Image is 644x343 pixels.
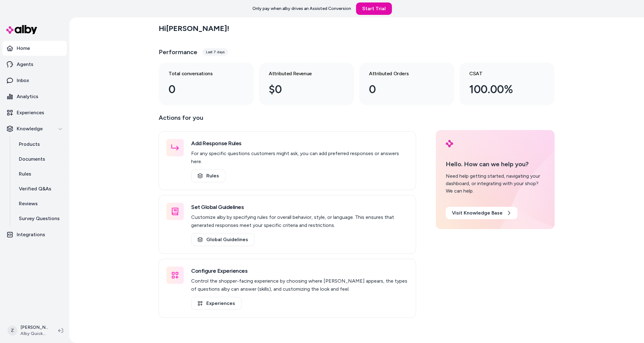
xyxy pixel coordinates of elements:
p: Inbox [17,77,29,84]
img: alby Logo [6,25,37,34]
div: $0 [269,81,334,98]
p: Customize alby by specifying rules for overall behavior, style, or language. This ensures that ge... [191,213,408,229]
div: Last 7 days [202,48,228,56]
div: 0 [369,81,435,98]
button: Knowledge [2,121,67,136]
a: Attributed Orders 0 [359,63,454,105]
div: 100.00% [469,81,535,98]
p: Analytics [17,93,38,100]
a: Analytics [2,89,67,104]
h2: Hi [PERSON_NAME] ! [159,24,229,33]
h3: Attributed Revenue [269,70,334,77]
span: Z [7,326,17,336]
a: Experiences [2,105,67,120]
p: Experiences [17,109,44,116]
a: Survey Questions [13,211,67,226]
p: Knowledge [17,125,43,132]
p: Home [17,45,30,52]
div: Need help getting started, navigating your dashboard, or integrating with your shop? We can help. [446,172,545,195]
p: Products [19,141,40,148]
a: Documents [13,152,67,167]
h3: Total conversations [169,70,234,77]
p: Verified Q&As [19,185,51,193]
h3: Performance [159,48,197,56]
a: Rules [191,169,225,182]
a: Home [2,41,67,56]
a: Reviews [13,196,67,211]
p: Agents [17,61,33,68]
p: Rules [19,170,31,178]
p: For any specific questions customers might ask, you can add preferred responses or answers here. [191,150,408,166]
h3: Add Response Rules [191,139,408,148]
h3: Set Global Guidelines [191,203,408,211]
a: Total conversations 0 [159,63,254,105]
p: Integrations [17,231,45,238]
p: Control the shopper-facing experience by choosing where [PERSON_NAME] appears, the types of quest... [191,277,408,293]
h3: Attributed Orders [369,70,435,77]
span: Alby QuickStart Store [20,331,48,337]
a: Experiences [191,297,242,310]
a: Attributed Revenue $0 [259,63,354,105]
button: Z[PERSON_NAME]Alby QuickStart Store [4,321,53,341]
a: Start Trial [356,2,392,15]
p: Reviews [19,200,38,207]
p: [PERSON_NAME] [20,324,48,331]
h3: Configure Experiences [191,267,408,275]
a: CSAT 100.00% [459,63,555,105]
div: 0 [169,81,234,98]
a: Integrations [2,227,67,242]
img: alby Logo [446,140,453,147]
a: Visit Knowledge Base [446,207,517,219]
p: Documents [19,155,45,163]
a: Inbox [2,73,67,88]
a: Rules [13,167,67,181]
a: Products [13,137,67,152]
p: Hello. How can we help you? [446,159,545,169]
p: Only pay when alby drives an Assisted Conversion [252,6,351,12]
h3: CSAT [469,70,535,77]
a: Agents [2,57,67,72]
a: Verified Q&As [13,181,67,196]
a: Global Guidelines [191,233,255,246]
p: Survey Questions [19,215,60,222]
p: Actions for you [159,113,416,128]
